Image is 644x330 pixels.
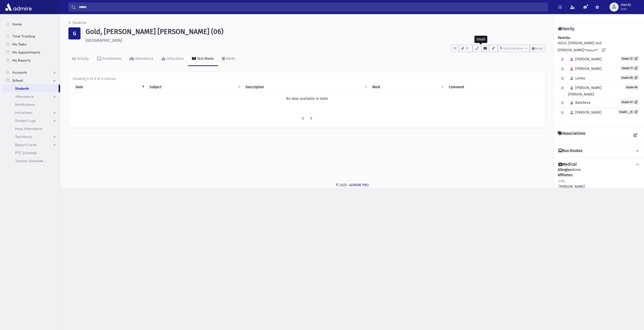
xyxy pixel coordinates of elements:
[620,66,639,71] a: Grade 11
[12,78,23,83] span: School
[2,92,60,101] a: Attendance
[558,35,640,123] div: GOLD, [PERSON_NAME] and [PERSON_NAME]
[558,36,571,40] b: Parents:
[68,21,87,25] a: Students
[15,143,36,147] span: Report Cards
[558,167,640,304] div: None
[68,27,80,39] div: G
[2,76,60,84] a: School
[15,86,29,91] span: Students
[15,110,32,115] span: Infractions
[72,93,541,104] td: No data available in table
[558,173,573,177] b: Affiliates:
[86,27,545,36] h1: Gold, [PERSON_NAME] [PERSON_NAME] (06)
[12,50,40,55] span: My Appointments
[68,52,93,66] a: Activity
[2,141,60,149] a: Report Cards
[2,48,60,56] a: My Appointments
[68,182,636,188] div: © 2025 -
[2,157,60,165] a: Teacher Schedule
[568,101,590,105] span: Batsheva
[76,3,548,12] input: Search
[534,46,543,50] span: Notes
[558,168,572,172] b: Allergies:
[126,52,157,66] a: Attendance
[568,76,585,80] span: Leeba
[559,179,585,195] div: [PERSON_NAME]
[72,76,541,81] div: Showing 0 to 0 of 0 entries
[218,52,239,66] a: Marks
[621,3,631,7] span: rhecht
[146,81,243,93] th: Subject: activate to sort column ascending
[15,159,43,163] span: Teacher Schedule
[93,52,126,66] a: Enrollments
[196,57,214,61] div: Test Marks
[558,162,640,167] button: Medical
[2,68,60,76] a: Accounts
[15,134,32,139] span: Test Marks
[2,109,60,117] a: Infractions
[15,126,42,131] span: Meal Attendance
[225,57,235,61] div: Marks
[2,20,60,28] a: Home
[474,36,487,43] div: Email
[620,56,639,61] a: Grade 12
[15,118,36,123] span: Student Logs
[12,22,22,26] span: Home
[2,149,60,157] a: PTC Schedule
[15,102,35,107] span: Notifications
[558,148,582,154] h4: Bus Routes
[568,57,601,61] span: [PERSON_NAME]
[2,125,60,133] a: Meal Attendance
[86,38,545,43] h6: [GEOGRAPHIC_DATA]
[12,34,35,38] span: Time Tracking
[72,81,146,93] th: Date: activate to sort column descending
[620,100,639,105] a: Grade 01
[568,86,601,97] span: [PERSON_NAME] [PERSON_NAME]
[530,45,545,52] button: Notes
[2,133,60,141] a: Test Marks
[498,45,530,52] button: Quick Actions
[157,52,188,66] a: Infractions
[558,148,640,154] button: Bus Routes
[15,94,34,99] span: Attendance
[465,46,470,51] span: 21
[2,84,59,92] a: Students
[2,40,60,48] a: My Tasks
[243,81,369,93] th: Description: activate to sort column ascending
[558,162,577,167] h4: Medical
[446,81,541,93] th: Comment
[134,57,153,61] div: Attendance
[68,20,87,27] nav: breadcrumb
[2,56,60,64] a: My Reports
[568,110,601,115] span: [PERSON_NAME]
[558,131,585,140] h4: Associations
[12,70,27,75] span: Accounts
[12,42,26,46] span: My Tasks
[369,81,446,93] th: Mark : activate to sort column ascending
[15,151,37,155] span: PTC Schedule
[620,75,639,80] a: Grade 08
[631,131,640,140] a: View all Associations
[76,57,89,61] div: Activity
[558,26,574,31] h4: Family
[2,32,60,40] a: Time Tracking
[459,45,472,52] button: 21
[2,101,60,109] a: Notifications
[349,183,369,187] a: ADMIRE PRO
[618,109,639,114] a: Grade __N
[166,57,184,61] div: Infractions
[621,7,631,11] span: User
[12,58,30,63] span: My Reports
[4,2,33,12] img: AdmirePro
[568,67,601,71] span: [PERSON_NAME]
[101,57,122,61] div: Enrollments
[2,117,60,125] a: Student Logs
[559,179,565,183] span: EMS
[188,52,218,66] a: Test Marks
[503,46,524,50] span: Quick Actions
[625,85,639,90] span: Grade 06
